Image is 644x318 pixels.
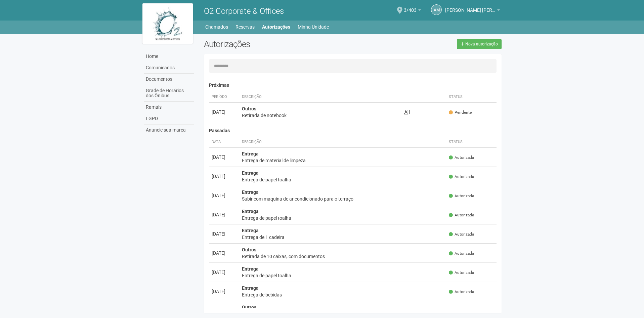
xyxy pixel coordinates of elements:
a: Autorizações [262,22,290,32]
strong: Outros [242,305,256,310]
span: Autorizada [449,251,474,256]
a: Chamados [205,22,228,32]
span: Anny Marcelle Gonçalves [445,1,496,13]
th: Data [209,137,239,148]
a: AM [431,4,442,15]
strong: Entrega [242,285,259,291]
a: Minha Unidade [298,22,329,32]
a: Documentos [144,74,194,85]
div: [DATE] [212,154,237,161]
a: LGPD [144,113,194,125]
th: Status [446,92,497,103]
a: 3/403 [404,8,421,14]
th: Descrição [239,137,446,148]
h4: Passadas [209,128,497,133]
strong: Outros [242,106,256,111]
a: [PERSON_NAME] [PERSON_NAME] [445,8,500,14]
span: Autorizada [449,289,474,295]
a: Anuncie sua marca [144,125,194,136]
a: Nova autorização [457,39,502,49]
div: [DATE] [212,211,237,218]
strong: Entrega [242,228,259,233]
div: Entrega de papel toalha [242,272,444,279]
span: Autorizada [449,212,474,218]
a: Ramais [144,102,194,113]
div: [DATE] [212,192,237,199]
strong: Entrega [242,266,259,272]
img: logo.jpg [142,3,193,44]
div: Retirada de 10 caixas, com documentos [242,253,444,260]
div: Entrega de papel toalha [242,215,444,221]
span: Autorizada [449,308,474,314]
a: Reservas [235,22,255,32]
strong: Entrega [242,209,259,214]
span: 3/403 [404,1,417,13]
div: [DATE] [212,250,237,256]
div: Retirada de notebook [242,112,399,119]
span: 1 [404,109,411,115]
strong: Entrega [242,151,259,156]
div: [DATE] [212,231,237,237]
a: Comunicados [144,62,194,74]
h4: Próximas [209,83,497,88]
div: [DATE] [212,109,237,115]
span: Nova autorização [465,42,498,46]
div: Entrega de papel toalha [242,176,444,183]
span: Autorizada [449,155,474,161]
span: Pendente [449,110,472,115]
strong: Entrega [242,189,259,195]
a: Grade de Horários dos Ônibus [144,85,194,102]
div: Entrega de 1 cadeira [242,234,444,241]
div: Entrega de bebidas [242,291,444,298]
span: Autorizada [449,174,474,180]
strong: Outros [242,247,256,252]
h2: Autorizações [204,39,348,49]
span: Autorizada [449,232,474,237]
th: Descrição [239,92,402,103]
div: [DATE] [212,307,237,314]
th: Status [446,137,497,148]
span: Autorizada [449,270,474,276]
span: O2 Corporate & Offices [204,6,284,16]
th: Período [209,92,239,103]
div: Entrega de material de limpeza [242,157,444,164]
span: Autorizada [449,193,474,199]
div: [DATE] [212,173,237,180]
div: Subir com maquina de ar condicionado para o terraço [242,196,444,202]
div: [DATE] [212,288,237,295]
div: [DATE] [212,269,237,276]
a: Home [144,51,194,62]
strong: Entrega [242,170,259,176]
